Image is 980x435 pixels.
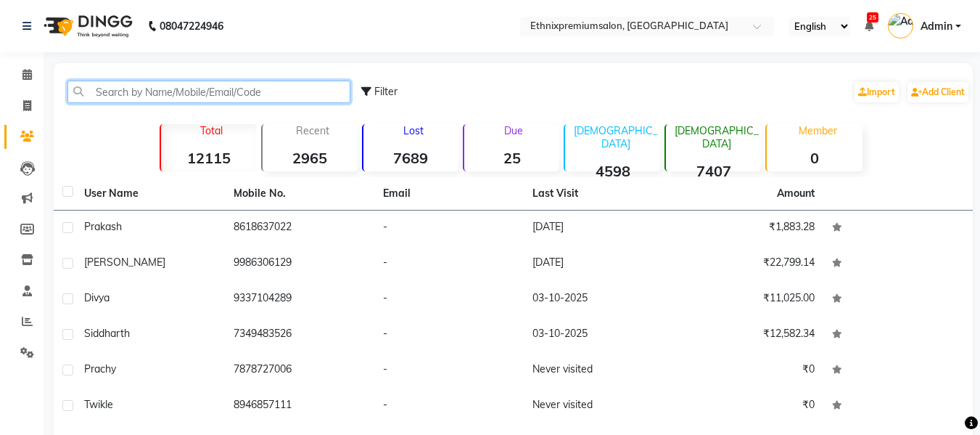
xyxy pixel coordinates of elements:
span: Admin [921,19,952,34]
a: Import [855,82,899,102]
td: ₹11,025.00 [674,282,823,317]
td: - [374,389,524,424]
strong: 12115 [161,149,256,167]
td: 9337104289 [225,282,374,317]
td: - [374,282,524,317]
span: Divya [84,291,110,304]
th: User Name [75,177,225,211]
span: 25 [867,12,878,23]
input: Search by Name/Mobile/Email/Code [67,81,350,103]
td: 8946857111 [225,389,374,424]
td: - [374,246,524,282]
strong: 2965 [263,149,358,167]
td: Never visited [524,389,673,424]
td: 03-10-2025 [524,282,673,317]
span: Filter [374,85,398,98]
td: 8618637022 [225,211,374,246]
td: [DATE] [524,211,673,246]
td: ₹12,582.34 [674,317,823,353]
strong: 25 [464,149,559,167]
th: Amount [768,177,823,210]
p: Due [467,124,559,137]
span: [PERSON_NAME] [84,256,165,269]
th: Last Visit [524,177,673,211]
td: 9986306129 [225,246,374,282]
img: logo [37,6,136,46]
td: 7878727006 [225,353,374,389]
th: Mobile No. [225,177,374,211]
span: Siddharth [84,327,130,340]
b: 08047224946 [160,6,223,46]
p: Member [773,124,862,137]
p: [DEMOGRAPHIC_DATA] [672,124,761,150]
strong: 0 [767,149,862,167]
p: Total [167,124,256,137]
td: ₹0 [674,389,823,424]
span: twikle [84,398,113,411]
strong: 7689 [363,149,458,167]
span: prachy [84,362,116,375]
td: Never visited [524,353,673,389]
p: Lost [369,124,458,137]
a: 25 [865,20,873,33]
p: [DEMOGRAPHIC_DATA] [571,124,660,150]
td: ₹1,883.28 [674,211,823,246]
span: prakash [84,220,122,233]
p: Recent [268,124,358,137]
strong: 4598 [565,162,660,180]
td: [DATE] [524,246,673,282]
strong: 7407 [666,162,761,180]
img: Admin [888,13,913,38]
a: Add Client [907,82,968,102]
td: - [374,317,524,353]
td: 03-10-2025 [524,317,673,353]
td: - [374,211,524,246]
td: ₹0 [674,353,823,389]
th: Email [374,177,524,211]
td: 7349483526 [225,317,374,353]
td: - [374,353,524,389]
td: ₹22,799.14 [674,246,823,282]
